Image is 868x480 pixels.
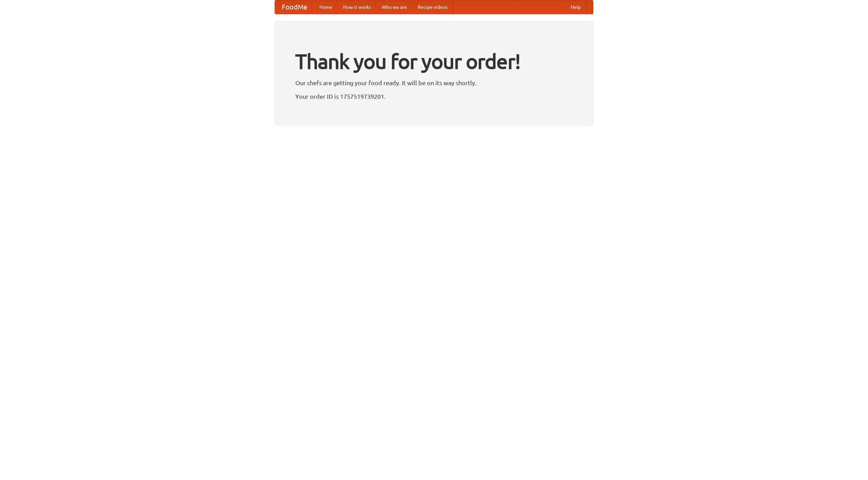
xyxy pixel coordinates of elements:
a: How it works [338,0,376,14]
a: FoodMe [275,0,314,14]
h1: Thank you for your order! [295,45,573,78]
a: Recipe videos [412,0,453,14]
p: Our chefs are getting your food ready. It will be on its way shortly. [295,78,573,88]
a: Home [314,0,338,14]
a: Who we are [376,0,412,14]
a: Help [565,0,586,14]
p: Your order ID is 1757519739201. [295,91,573,101]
